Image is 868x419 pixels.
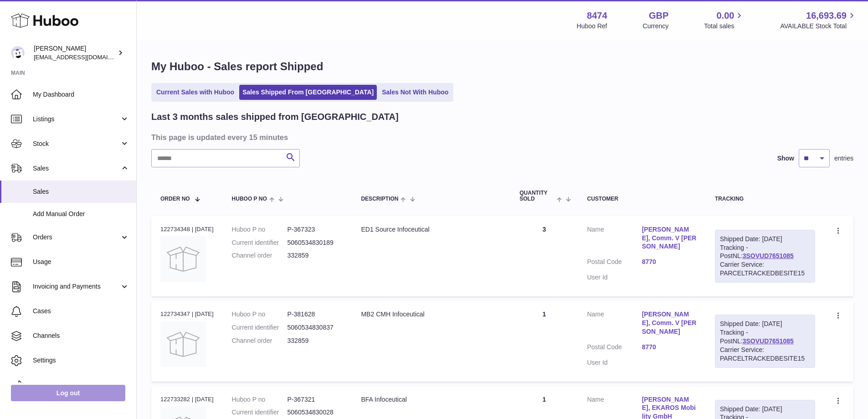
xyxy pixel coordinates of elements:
[587,358,642,367] dt: User Id
[780,10,857,31] a: 16,693.69 AVAILABLE Stock Total
[33,282,120,291] span: Invoicing and Payments
[720,405,810,414] div: Shipped Date: [DATE]
[361,310,501,319] div: MB2 CMH Infoceutical
[33,233,120,242] span: Orders
[643,22,669,31] div: Currency
[33,258,129,266] span: Usage
[11,46,25,60] img: orders@neshealth.com
[33,331,129,340] span: Channels
[510,216,578,296] td: 3
[288,225,343,234] dd: P-367323
[151,111,399,123] h2: Last 3 months sales shipped from [GEOGRAPHIC_DATA]
[232,251,288,260] dt: Channel order
[288,323,343,332] dd: 5060534830837
[151,132,851,142] h3: This page is updated every 15 minutes
[232,336,288,345] dt: Channel order
[720,235,810,243] div: Shipped Date: [DATE]
[151,59,853,74] h1: My Huboo - Sales report Shipped
[33,140,120,148] span: Stock
[160,225,214,233] div: 122734348 | [DATE]
[715,230,815,283] div: Tracking - PostNL:
[288,238,343,247] dd: 5060534830189
[11,385,125,401] a: Log out
[361,225,501,234] div: ED1 Source Infoceutical
[33,90,129,99] span: My Dashboard
[587,225,642,253] dt: Name
[232,310,288,319] dt: Huboo P no
[642,258,697,266] a: 8770
[587,343,642,354] dt: Postal Code
[33,307,129,316] span: Cases
[33,187,129,196] span: Sales
[743,337,794,345] a: 3SOVUD7651085
[232,238,288,247] dt: Current identifier
[34,44,116,62] div: [PERSON_NAME]
[704,22,745,31] span: Total sales
[33,356,129,365] span: Settings
[704,10,745,31] a: 0.00 Total sales
[33,115,120,124] span: Listings
[232,408,288,417] dt: Current identifier
[519,190,555,202] span: Quantity Sold
[587,273,642,282] dt: User Id
[715,196,815,202] div: Tracking
[160,196,190,202] span: Order No
[720,260,810,278] div: Carrier Service: PARCELTRACKEDBESITE15
[743,252,794,259] a: 3SOVUD7651085
[232,225,288,234] dt: Huboo P no
[587,10,607,22] strong: 8474
[34,53,134,61] span: [EMAIL_ADDRESS][DOMAIN_NAME]
[780,22,857,31] span: AVAILABLE Stock Total
[288,336,343,345] dd: 332859
[717,10,734,22] span: 0.00
[587,258,642,269] dt: Postal Code
[510,301,578,381] td: 1
[160,395,214,403] div: 122733282 | [DATE]
[160,236,206,282] img: no-photo.jpg
[33,210,129,218] span: Add Manual Order
[361,395,501,404] div: BFA Infoceutical
[577,22,607,31] div: Huboo Ref
[288,251,343,260] dd: 332859
[33,164,120,173] span: Sales
[232,395,288,404] dt: Huboo P no
[649,10,668,22] strong: GBP
[33,381,129,389] span: Returns
[379,85,452,100] a: Sales Not With Huboo
[587,310,642,338] dt: Name
[232,196,267,202] span: Huboo P no
[232,323,288,332] dt: Current identifier
[160,310,214,318] div: 122734347 | [DATE]
[642,225,697,251] a: [PERSON_NAME], Comm. V [PERSON_NAME]
[806,10,847,22] span: 16,693.69
[642,343,697,352] a: 8770
[587,196,696,202] div: Customer
[361,196,398,202] span: Description
[239,85,377,100] a: Sales Shipped From [GEOGRAPHIC_DATA]
[720,320,810,328] div: Shipped Date: [DATE]
[715,315,815,367] div: Tracking - PostNL:
[288,395,343,404] dd: P-367321
[288,408,343,417] dd: 5060534830028
[153,85,237,100] a: Current Sales with Huboo
[288,310,343,319] dd: P-381628
[834,154,853,163] span: entries
[642,310,697,336] a: [PERSON_NAME], Comm. V [PERSON_NAME]
[160,321,206,367] img: no-photo.jpg
[720,346,810,363] div: Carrier Service: PARCELTRACKEDBESITE15
[777,154,794,163] label: Show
